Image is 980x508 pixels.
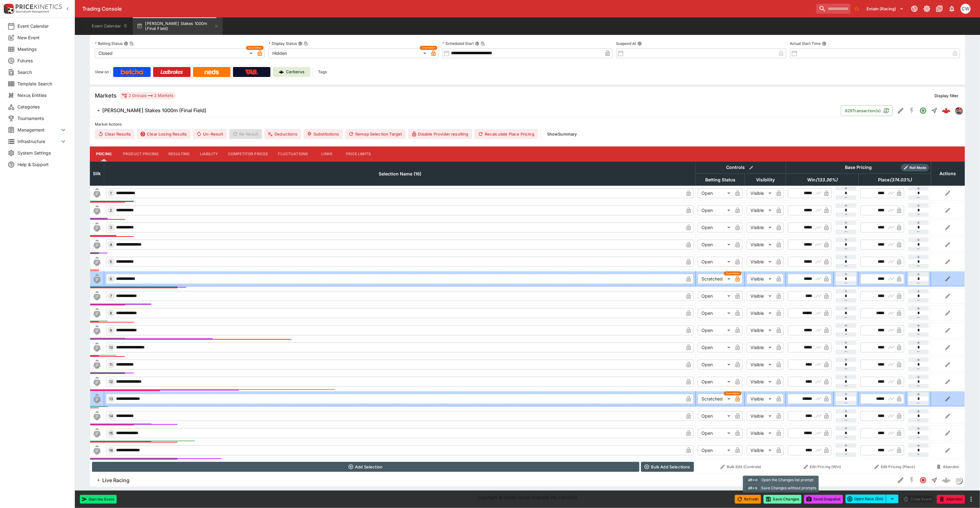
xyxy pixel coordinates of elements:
button: Competitor Prices [223,146,273,161]
button: Edit Detail [895,105,906,116]
img: blank-silk.png [92,205,102,215]
h6: [PERSON_NAME] Stakes 1000m (Final Field) [102,107,206,114]
div: Open [698,291,733,301]
button: Christopher Winter [959,2,973,16]
button: Disable Provider resulting [408,129,472,139]
button: Add Selection [92,462,639,472]
button: Copy To Clipboard [129,41,134,46]
div: Visible [747,274,774,284]
svg: Closed [919,477,927,484]
p: Scheduled Start [442,41,474,46]
button: Toggle light/dark mode [921,3,933,14]
img: blank-silk.png [92,291,102,301]
button: Pricing [90,146,118,161]
div: Open [698,343,733,352]
button: [PERSON_NAME] Stakes 1000m (Final Field) [133,17,223,35]
button: No Bookmarks [852,4,862,14]
em: ( 133.36 %) [816,176,837,184]
button: Copy To Clipboard [481,41,485,46]
button: Select Tenant [863,4,908,14]
button: Connected to PK [909,3,920,14]
span: Nexus Entities [17,92,67,98]
div: 2 Groups 2 Markets [122,92,173,99]
span: Help & Support [17,161,67,168]
div: Visible [747,325,774,335]
img: blank-silk.png [92,325,102,335]
span: Re-Result [229,129,262,139]
img: Neds [205,69,219,74]
span: Mark an event as closed and abandoned. [937,496,965,502]
button: Fluctuations [273,146,313,161]
span: 2 [109,208,114,213]
div: Visible [747,428,774,438]
label: View on : [95,67,111,77]
div: Open [698,360,733,370]
button: Straight [929,475,940,486]
span: Tournaments [17,115,67,122]
img: Cerberus [279,69,284,74]
div: Visible [747,445,774,455]
span: Roll Mode [907,165,929,170]
button: Deductions [264,129,301,139]
span: 7 [109,294,113,298]
span: 14 [108,414,114,418]
button: Clear Results [95,129,134,139]
button: Event Calendar [88,17,132,35]
p: Display Status [269,41,297,46]
button: Display filter [931,91,963,101]
div: Open [698,308,733,318]
img: Ladbrokes [160,69,183,74]
button: Live Racing [90,474,895,486]
div: 787da3a9-5c01-4a4d-97b0-c1e7f87cc72e [942,106,951,115]
div: split button [846,495,899,503]
button: Resulting [163,146,195,161]
img: blank-silk.png [92,223,102,232]
span: 16 [108,448,114,453]
button: Remap Selection Target [345,129,406,139]
button: Links [313,146,341,161]
span: Infrastructure [17,138,60,145]
img: PriceKinetics [16,4,62,9]
span: 12 [108,380,114,384]
div: Closed [95,48,255,58]
button: Liability [195,146,223,161]
img: blank-silk.png [92,343,102,352]
img: liveracing [955,477,962,484]
button: select merge strategy [886,495,899,503]
div: Open [698,240,733,250]
button: Notifications [946,3,958,14]
div: Open [698,445,733,455]
img: blank-silk.png [92,188,102,198]
button: Recalculate Place Pricing [475,129,538,139]
button: Closed [918,475,929,486]
div: Visible [747,257,774,267]
a: 787da3a9-5c01-4a4d-97b0-c1e7f87cc72e [940,104,953,117]
input: search [816,4,851,14]
img: blank-silk.png [92,377,102,387]
button: Substitutions [303,129,343,139]
span: 4 [109,242,114,247]
button: Bulk Edit (Controls) [698,462,784,472]
img: blank-silk.png [92,445,102,455]
button: Price Limits [341,146,376,161]
button: Refresh [735,495,761,504]
img: TabNZ [245,69,258,74]
div: Trading Console [82,6,814,12]
div: Visible [747,223,774,232]
button: Documentation [934,3,945,14]
button: Edit Detail [895,475,906,486]
label: Market Actions [95,120,960,129]
span: Selection Name (16) [372,170,428,178]
button: Copy To Clipboard [304,41,308,46]
span: Overridden [726,391,740,395]
div: Scratched [698,394,733,404]
div: Christopher Winter [961,4,971,14]
span: 15 [108,431,114,435]
div: Open [698,325,733,335]
button: Actual Start Time [822,41,827,46]
img: logo-cerberus--red.svg [942,106,951,115]
button: ShowSummary [543,129,581,139]
img: blank-silk.png [92,308,102,318]
img: blank-silk.png [92,428,102,438]
span: 10 [108,345,114,350]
